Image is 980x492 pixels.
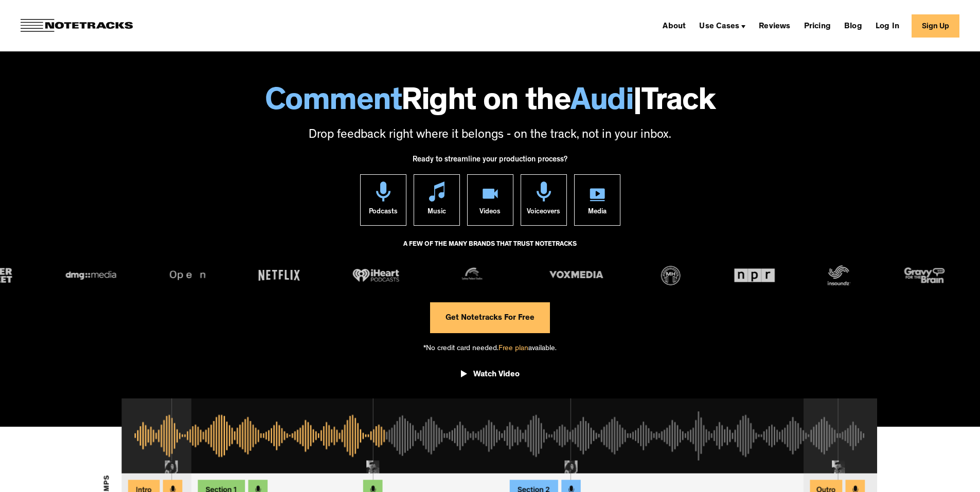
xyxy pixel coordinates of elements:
div: Watch Video [473,370,520,380]
p: Drop feedback right where it belongs - on the track, not in your inbox. [10,127,970,144]
a: Music [414,174,460,226]
span: Audi [571,87,633,119]
span: Comment [265,87,402,119]
a: open lightbox [461,362,520,391]
a: Voiceovers [521,174,567,226]
a: Reviews [755,17,794,34]
div: Media [588,202,607,225]
div: A FEW OF THE MANY BRANDS THAT TRUST NOTETRACKS [403,236,577,264]
a: Blog [840,17,866,34]
a: Get Notetracks For Free [430,302,550,333]
div: Music [427,202,446,225]
a: Media [574,174,620,226]
a: Podcasts [360,174,406,226]
div: Use Cases [695,17,750,34]
a: About [658,17,690,34]
a: Log In [871,17,903,34]
div: *No credit card needed. available. [423,333,557,362]
a: Pricing [800,17,835,34]
div: Podcasts [369,202,398,225]
div: Videos [479,202,501,225]
h1: Right on the Track [10,87,970,119]
a: Sign Up [912,14,959,38]
a: Videos [467,174,513,226]
div: Ready to streamline your production process? [413,150,567,174]
div: Use Cases [699,23,739,31]
span: Free plan [498,345,528,353]
div: Voiceovers [527,202,560,225]
span: | [633,87,642,119]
